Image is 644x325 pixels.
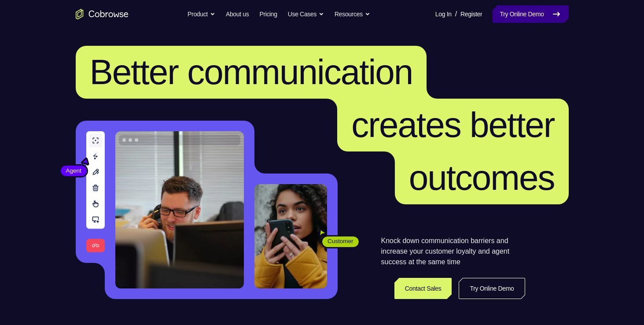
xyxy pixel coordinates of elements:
[459,278,525,299] a: Try Online Demo
[226,5,249,23] a: About us
[493,5,568,23] a: Try Online Demo
[381,236,525,267] p: Knock down communication barriers and increase your customer loyalty and agent success at the sam...
[254,184,327,288] img: A customer holding their phone
[351,105,554,144] span: creates better
[335,5,370,23] button: Resources
[460,5,482,23] a: Register
[188,5,215,23] button: Product
[288,5,324,23] button: Use Cases
[409,158,555,197] span: outcomes
[435,5,452,23] a: Log In
[259,5,277,23] a: Pricing
[76,9,129,19] a: Go to the home page
[455,9,457,19] span: /
[394,278,452,299] a: Contact Sales
[115,131,244,288] img: A customer support agent talking on the phone
[90,52,413,92] span: Better communication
